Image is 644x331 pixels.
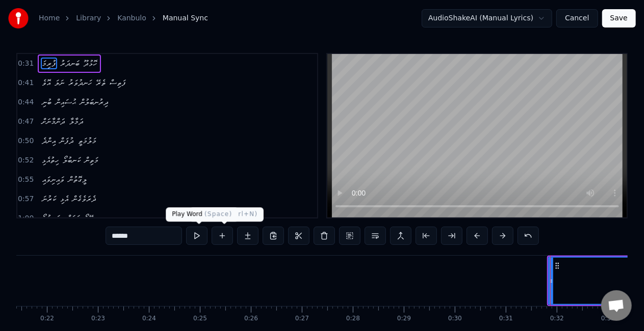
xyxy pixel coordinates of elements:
span: ކަރުނަ [41,193,57,205]
div: 0:23 [91,315,105,323]
span: 0:50 [18,136,34,146]
button: Cancel [556,9,598,27]
span: މަށަށް [66,212,81,224]
span: ކަނބުލޯ [62,154,82,166]
span: ދަންމާނަށް [41,116,66,127]
img: youka [8,8,29,29]
span: މަތިން [84,154,99,166]
a: Library [76,13,101,23]
button: Save [602,9,636,27]
div: 0:32 [550,315,564,323]
span: ހިތުއެޅި [41,154,60,166]
span: 0:52 [18,155,34,165]
div: 0:31 [499,315,513,323]
div: 0:24 [142,315,156,323]
span: އެޅި [59,193,69,205]
div: 0:28 [346,315,360,323]
span: ނަލަ [54,77,65,89]
span: ފަތިސް [109,77,127,89]
span: ޙުސައިން [55,96,77,108]
span: ދުފަން [59,135,75,147]
span: ހޮޅުދޫ [83,58,98,69]
span: ހަނދުވަރު [67,77,93,89]
span: 0:47 [18,117,34,127]
span: ފުރިމަ [41,58,57,69]
span: 0:55 [18,175,34,185]
span: އޮވެ [41,77,51,89]
span: 0:41 [18,78,34,88]
span: އިންދެ [41,135,57,147]
span: ކަނބުލޯ، [41,212,63,224]
div: 0:27 [295,315,309,323]
span: 0:44 [18,97,34,107]
div: 0:33 [601,315,615,323]
div: Play Word [166,207,238,222]
span: ދިރުނބަލުން [79,96,110,108]
span: ދެރަވެގެން [71,193,97,205]
span: Manual Sync [163,13,208,23]
span: ( Ctrl+N ) [227,210,257,217]
div: 0:22 [40,315,54,323]
span: 1:00 [18,213,34,224]
span: 0:31 [18,59,34,69]
span: ބަނދަރު [59,58,81,69]
div: 0:29 [397,315,411,323]
a: Kanbulo [117,13,146,23]
nav: breadcrumb [39,13,208,23]
a: Home [39,13,60,23]
span: ( Space ) [204,210,232,217]
span: ވައިނިވައި [41,174,65,185]
div: 0:26 [244,315,258,323]
span: މަލުމަތީ [77,135,97,147]
span: ލިބޭތޯ [83,212,99,224]
span: ލީގޮތުން [67,174,88,185]
span: ބުނި [41,96,53,108]
div: 0:30 [448,315,462,323]
span: 0:57 [18,194,34,204]
div: 0:25 [193,315,207,323]
span: ދަމާލާ [68,116,85,127]
a: Open chat [601,290,632,321]
span: ތެރޭ [95,77,107,89]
